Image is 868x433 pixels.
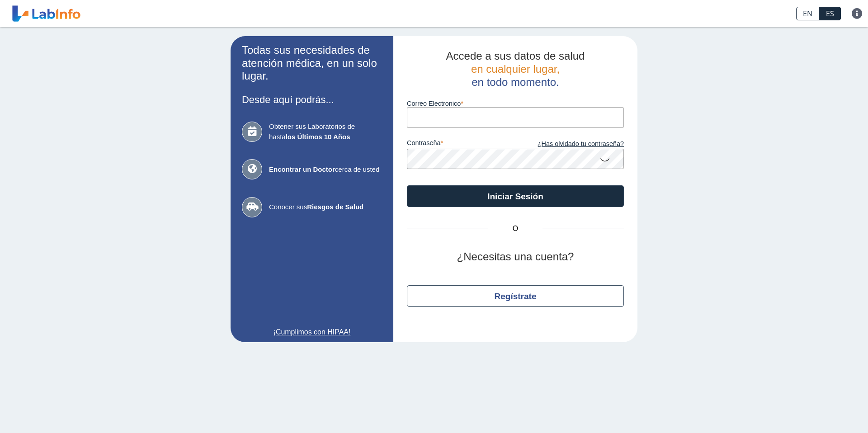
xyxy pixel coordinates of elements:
button: Regístrate [407,285,624,307]
label: Correo Electronico [407,100,624,107]
iframe: Help widget launcher [788,398,858,423]
span: Accede a sus datos de salud [446,50,585,62]
span: Conocer sus [269,202,382,212]
span: Obtener sus Laboratorios de hasta [269,122,382,142]
a: ¡Cumplimos con HIPAA! [242,327,382,338]
a: EN [796,7,819,20]
a: ¿Has olvidado tu contraseña? [515,139,624,149]
b: Riesgos de Salud [307,203,363,211]
span: cerca de usted [269,165,382,175]
h2: ¿Necesitas una cuenta? [407,250,624,264]
button: Iniciar Sesión [407,185,624,207]
b: Encontrar un Doctor [269,165,335,173]
span: en todo momento. [472,76,559,88]
b: los Últimos 10 Años [286,133,350,141]
span: en cualquier lugar, [471,63,560,75]
h3: Desde aquí podrás... [242,94,382,105]
label: contraseña [407,139,515,149]
h2: Todas sus necesidades de atención médica, en un solo lugar. [242,44,382,83]
a: ES [819,7,841,20]
span: O [488,223,542,234]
